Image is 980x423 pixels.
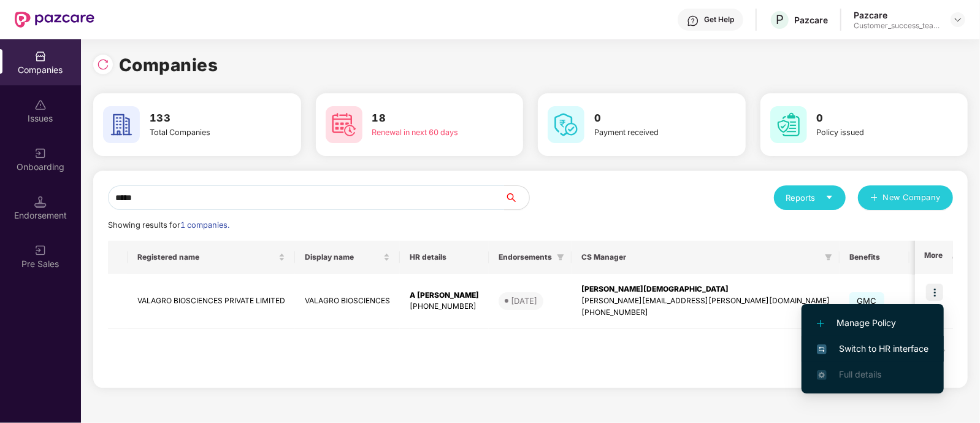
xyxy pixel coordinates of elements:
button: search [504,185,530,210]
th: More [915,241,953,274]
img: svg+xml;base64,PHN2ZyB4bWxucz0iaHR0cDovL3d3dy53My5vcmcvMjAwMC9zdmciIHdpZHRoPSIxMi4yMDEiIGhlaWdodD... [817,320,824,327]
h3: 18 [372,111,478,126]
div: [PERSON_NAME][EMAIL_ADDRESS][PERSON_NAME][DOMAIN_NAME] [581,295,830,307]
span: Switch to HR interface [817,342,928,355]
img: svg+xml;base64,PHN2ZyB3aWR0aD0iMjAiIGhlaWdodD0iMjAiIHZpZXdCb3g9IjAgMCAyMCAyMCIgZmlsbD0ibm9uZSIgeG... [34,244,47,257]
div: Renewal in next 60 days [372,126,478,139]
span: New Company [883,192,941,204]
td: VALAGRO BIOSCIENCES PRIVATE LIMITED [128,274,295,329]
span: Manage Policy [817,316,928,330]
img: svg+xml;base64,PHN2ZyB4bWxucz0iaHR0cDovL3d3dy53My5vcmcvMjAwMC9zdmciIHdpZHRoPSI2MCIgaGVpZ2h0PSI2MC... [770,106,807,143]
span: search [504,193,529,203]
span: Display name [305,252,381,262]
span: filter [557,254,564,261]
img: svg+xml;base64,PHN2ZyB3aWR0aD0iMjAiIGhlaWdodD0iMjAiIHZpZXdCb3g9IjAgMCAyMCAyMCIgZmlsbD0ibm9uZSIgeG... [34,147,47,160]
div: [PERSON_NAME][DEMOGRAPHIC_DATA] [581,284,830,295]
div: [PHONE_NUMBER] [410,301,479,312]
div: [DATE] [511,295,537,307]
span: caret-down [825,193,833,201]
button: plusNew Company [858,185,953,210]
h3: 0 [817,111,922,126]
img: svg+xml;base64,PHN2ZyBpZD0iSGVscC0zMngzMiIgeG1sbnM9Imh0dHA6Ly93d3cudzMub3JnLzIwMDAvc3ZnIiB3aWR0aD... [687,15,699,27]
span: Endorsements [499,252,552,262]
div: Payment received [594,126,700,139]
img: svg+xml;base64,PHN2ZyB3aWR0aD0iMTQuNSIgaGVpZ2h0PSIxNC41IiB2aWV3Qm94PSIwIDAgMTYgMTYiIGZpbGw9Im5vbm... [34,196,47,208]
div: Pazcare [854,9,940,21]
img: svg+xml;base64,PHN2ZyB4bWxucz0iaHR0cDovL3d3dy53My5vcmcvMjAwMC9zdmciIHdpZHRoPSI2MCIgaGVpZ2h0PSI2MC... [103,106,140,143]
div: Get Help [704,15,734,25]
span: CS Manager [581,252,820,262]
span: filter [822,250,835,265]
div: Reports [786,192,833,204]
h3: 0 [594,111,700,126]
span: 1 companies. [180,220,229,230]
span: Showing results for [108,220,229,230]
span: P [776,12,784,27]
div: A [PERSON_NAME] [410,290,479,301]
h3: 133 [150,111,255,126]
span: filter [825,254,832,261]
th: HR details [400,241,489,274]
img: svg+xml;base64,PHN2ZyBpZD0iQ29tcGFuaWVzIiB4bWxucz0iaHR0cDovL3d3dy53My5vcmcvMjAwMC9zdmciIHdpZHRoPS... [34,50,47,63]
img: New Pazcare Logo [15,12,94,28]
img: svg+xml;base64,PHN2ZyBpZD0iRHJvcGRvd24tMzJ4MzIiIHhtbG5zPSJodHRwOi8vd3d3LnczLm9yZy8yMDAwL3N2ZyIgd2... [953,15,963,25]
th: Benefits [840,241,909,274]
span: plus [870,193,878,203]
img: svg+xml;base64,PHN2ZyB4bWxucz0iaHR0cDovL3d3dy53My5vcmcvMjAwMC9zdmciIHdpZHRoPSI2MCIgaGVpZ2h0PSI2MC... [326,106,362,143]
div: Total Companies [150,126,255,139]
span: Full details [839,369,881,379]
img: svg+xml;base64,PHN2ZyB4bWxucz0iaHR0cDovL3d3dy53My5vcmcvMjAwMC9zdmciIHdpZHRoPSIxNi4zNjMiIGhlaWdodD... [817,370,827,380]
td: VALAGRO BIOSCIENCES [295,274,400,329]
img: svg+xml;base64,PHN2ZyB4bWxucz0iaHR0cDovL3d3dy53My5vcmcvMjAwMC9zdmciIHdpZHRoPSI2MCIgaGVpZ2h0PSI2MC... [548,106,584,143]
div: Pazcare [794,14,828,26]
th: Registered name [128,241,295,274]
div: [PHONE_NUMBER] [581,307,830,319]
span: Registered name [137,252,276,262]
div: Customer_success_team_lead [854,21,940,31]
div: Policy issued [817,126,922,139]
th: Display name [295,241,400,274]
span: filter [554,250,567,265]
span: GMC [849,292,884,309]
img: svg+xml;base64,PHN2ZyB4bWxucz0iaHR0cDovL3d3dy53My5vcmcvMjAwMC9zdmciIHdpZHRoPSIxNiIgaGVpZ2h0PSIxNi... [817,344,827,354]
img: svg+xml;base64,PHN2ZyBpZD0iSXNzdWVzX2Rpc2FibGVkIiB4bWxucz0iaHR0cDovL3d3dy53My5vcmcvMjAwMC9zdmciIH... [34,99,47,111]
img: svg+xml;base64,PHN2ZyBpZD0iUmVsb2FkLTMyeDMyIiB4bWxucz0iaHR0cDovL3d3dy53My5vcmcvMjAwMC9zdmciIHdpZH... [97,58,109,71]
img: icon [926,284,943,301]
h1: Companies [119,52,218,79]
